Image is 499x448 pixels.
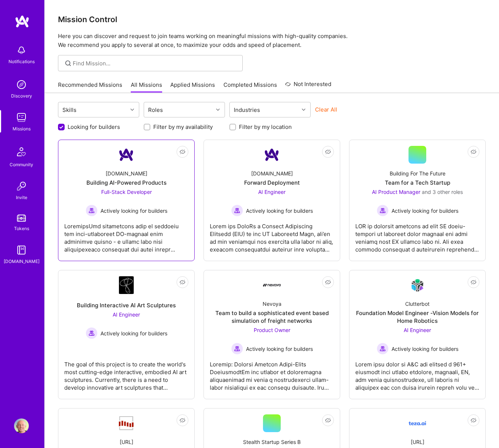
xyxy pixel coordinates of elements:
[210,355,334,391] div: Loremip: Dolorsi Ametcon Adipi-Elits DoeiusmodtEm inc utlabor et doloremagna aliquaenimad mi veni...
[210,309,334,325] div: Team to build a sophisticated event based simulation of freight networks
[422,189,463,195] span: and 3 other roles
[254,327,290,333] span: Product Owner
[13,125,31,133] div: Missions
[68,123,120,131] label: Looking for builders
[285,80,331,93] a: Not Interested
[170,81,215,93] a: Applied Missions
[210,276,334,393] a: Company LogoNevoyaTeam to build a sophisticated event based simulation of freight networksProduct...
[263,300,281,308] div: Nevoya
[15,15,30,28] img: logo
[17,215,26,222] img: tokens
[210,216,334,253] div: Lorem ips DoloRs a Consect Adipiscing Elitsedd (EIU) te inc UT Laboreetd Magn, ali’en ad min veni...
[117,146,135,164] img: Company Logo
[14,110,29,125] img: teamwork
[355,309,479,325] div: Foundation Model Engineer -Vision Models for Home Robotics
[392,345,458,353] span: Actively looking for builders
[405,300,430,308] div: Clutterbot
[246,207,313,215] span: Actively looking for builders
[216,108,220,112] i: icon Chevron
[258,189,286,195] span: AI Engineer
[223,81,277,93] a: Completed Missions
[355,276,479,393] a: Company LogoClutterbotFoundation Model Engineer -Vision Models for Home RoboticsAI Engineer Activ...
[119,276,134,294] img: Company Logo
[64,146,188,255] a: Company Logo[DOMAIN_NAME]Building AI-Powered ProductsFull-Stack Developer Actively looking for bu...
[14,77,29,92] img: discovery
[13,143,30,161] img: Community
[471,417,476,423] i: icon EyeClosed
[251,170,293,177] div: [DOMAIN_NAME]
[325,279,331,285] i: icon EyeClosed
[58,81,122,93] a: Recommended Missions
[58,15,486,24] h3: Mission Control
[239,123,292,131] label: Filter by my location
[409,277,426,294] img: Company Logo
[101,189,152,195] span: Full-Stack Developer
[180,417,185,423] i: icon EyeClosed
[411,438,424,446] div: [URL]
[153,123,213,131] label: Filter by my availability
[100,329,167,337] span: Actively looking for builders
[243,438,301,446] div: Stealth Startup Series B
[77,301,176,309] div: Building Interactive AI Art Sculptures
[100,207,167,215] span: Actively looking for builders
[131,81,162,93] a: All Missions
[385,179,450,187] div: Team for a Tech Startup
[246,345,313,353] span: Actively looking for builders
[231,343,243,355] img: Actively looking for builders
[377,205,389,216] img: Actively looking for builders
[263,284,281,287] img: Company Logo
[372,189,420,195] span: AI Product Manager
[86,327,98,339] img: Actively looking for builders
[392,207,458,215] span: Actively looking for builders
[14,179,29,194] img: Invite
[210,146,334,255] a: Company Logo[DOMAIN_NAME]Forward DeploymentAI Engineer Actively looking for buildersActively look...
[390,170,445,177] div: Building For The Future
[244,179,300,187] div: Forward Deployment
[355,216,479,253] div: LOR ip dolorsit ametcons ad elit SE doeiu-tempori ut laboreet dolor magnaal eni admi veniamq nost...
[325,149,331,155] i: icon EyeClosed
[113,311,140,318] span: AI Engineer
[355,146,479,255] a: Building For The FutureTeam for a Tech StartupAI Product Manager and 3 other rolesActively lookin...
[4,257,40,265] div: [DOMAIN_NAME]
[263,146,281,164] img: Company Logo
[180,149,185,155] i: icon EyeClosed
[302,108,305,112] i: icon Chevron
[64,59,72,68] i: icon SearchGrey
[86,179,167,187] div: Building AI-Powered Products
[355,355,479,391] div: Lorem ipsu dolor si A&C adi elitsed d 961+ eiusmodt inci utlabo etdolore, magnaali, EN, adm venia...
[16,194,27,201] div: Invite
[12,418,31,433] a: User Avatar
[14,243,29,257] img: guide book
[73,59,237,67] input: Find Mission...
[14,418,29,433] img: User Avatar
[315,106,337,113] button: Clear All
[471,149,476,155] i: icon EyeClosed
[61,105,78,115] div: Skills
[325,417,331,423] i: icon EyeClosed
[58,32,486,49] p: Here you can discover and request to join teams working on meaningful missions with high-quality ...
[117,415,135,431] img: Company Logo
[409,414,426,432] img: Company Logo
[471,279,476,285] i: icon EyeClosed
[14,43,29,58] img: bell
[14,225,29,232] div: Tokens
[377,343,389,355] img: Actively looking for builders
[86,205,98,216] img: Actively looking for builders
[64,355,188,391] div: The goal of this project is to create the world's most cutting-edge interactive, embodied AI art ...
[11,92,32,100] div: Discovery
[232,105,262,115] div: Industries
[404,327,431,333] span: AI Engineer
[64,276,188,393] a: Company LogoBuilding Interactive AI Art SculpturesAI Engineer Actively looking for buildersActive...
[180,279,185,285] i: icon EyeClosed
[64,216,188,253] div: LoremipsUmd sitametcons adip el seddoeiu tem inci-utlaboreet DO-magnaal enim adminimve quisno - e...
[8,58,35,65] div: Notifications
[231,205,243,216] img: Actively looking for builders
[130,108,134,112] i: icon Chevron
[10,161,33,168] div: Community
[120,438,133,446] div: [URL]
[106,170,147,177] div: [DOMAIN_NAME]
[146,105,165,115] div: Roles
